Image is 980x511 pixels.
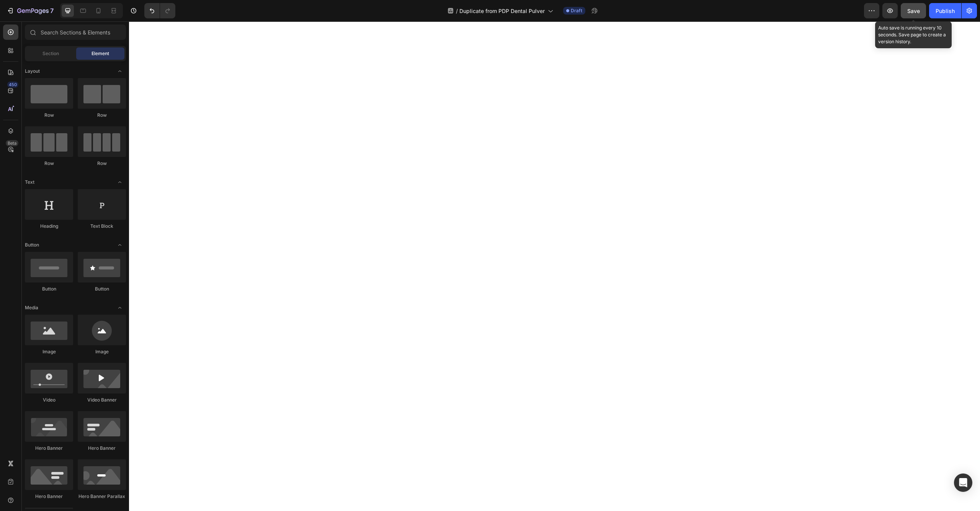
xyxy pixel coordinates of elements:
span: Button [25,242,39,248]
span: Save [907,8,920,14]
div: Hero Banner [78,445,126,452]
button: Save [901,3,926,18]
div: Video Banner [78,397,126,403]
div: Video [25,397,73,403]
div: Button [78,286,126,292]
span: Section [42,50,59,57]
span: Text [25,179,34,186]
div: Hero Banner Parallax [78,493,126,500]
span: Draft [571,7,582,14]
span: / [456,7,458,15]
span: Toggle open [114,239,126,251]
button: Publish [929,3,961,18]
div: Image [25,348,73,355]
p: 7 [50,6,54,15]
div: Publish [936,7,955,15]
button: 7 [3,3,57,18]
div: Undo/Redo [144,3,175,18]
div: Row [25,160,73,167]
div: Image [78,348,126,355]
div: 450 [7,82,18,88]
div: Heading [25,223,73,230]
div: Button [25,286,73,292]
div: Row [78,160,126,167]
span: Element [91,50,109,57]
span: Layout [25,68,40,75]
div: Hero Banner [25,445,73,452]
iframe: Design area [129,21,980,511]
input: Search Sections & Elements [25,24,126,40]
div: Open Intercom Messenger [954,473,972,492]
div: Row [25,112,73,119]
div: Row [78,112,126,119]
div: Text Block [78,223,126,230]
span: Toggle open [114,65,126,77]
div: Hero Banner [25,493,73,500]
div: Beta [6,140,18,146]
span: Toggle open [114,176,126,188]
span: Duplicate from PDP Dental Pulver [459,7,545,15]
span: Media [25,304,38,311]
span: Toggle open [114,302,126,314]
